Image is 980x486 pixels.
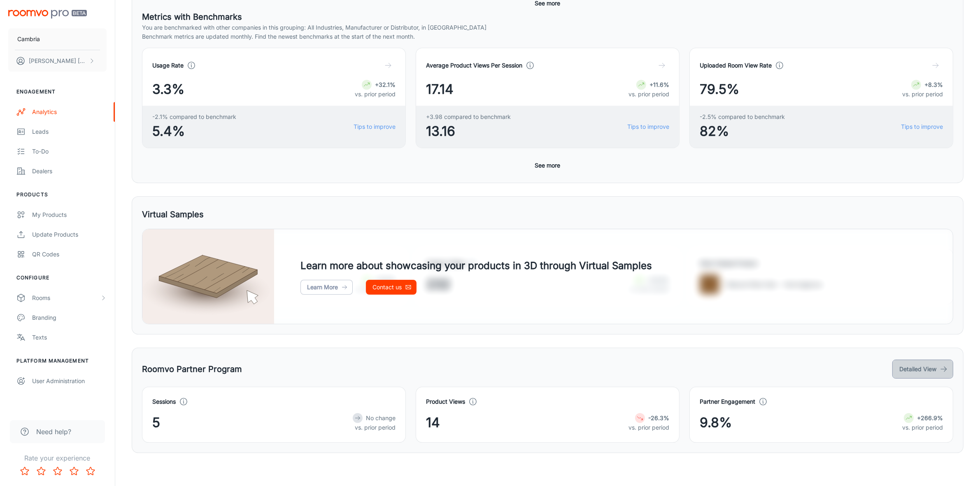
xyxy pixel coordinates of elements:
div: To-do [32,147,107,156]
div: Rooms [32,293,100,302]
button: Detailed View [892,360,953,379]
p: You are benchmarked with other companies in this grouping: All Industries, Manufacturer or Distri... [142,23,953,32]
p: vs. prior period [902,90,943,99]
h5: Metrics with Benchmarks [142,11,953,23]
button: [PERSON_NAME] [PERSON_NAME] [8,50,107,72]
h4: Product Views [426,397,465,406]
span: 9.8% [700,413,732,433]
span: 5 [152,413,160,433]
p: [PERSON_NAME] [PERSON_NAME] [29,56,87,65]
a: Tips to improve [901,122,943,131]
strong: +32.1% [375,81,396,88]
button: Rate 5 star [82,463,99,479]
h4: Partner Engagement [700,397,755,406]
strong: +11.6% [649,81,669,88]
div: User Administration [32,377,107,386]
a: Tips to improve [354,122,396,131]
h4: Usage Rate [152,61,184,70]
strong: -26.3% [648,414,669,421]
div: Update Products [32,230,107,239]
span: 82% [700,121,785,141]
div: Dealers [32,167,107,176]
span: -2.1% compared to benchmark [152,112,236,121]
div: QR Codes [32,250,107,259]
p: Benchmark metrics are updated monthly. Find the newest benchmarks at the start of the next month. [142,32,953,41]
p: vs. prior period [629,423,669,432]
p: vs. prior period [902,423,943,432]
button: Cambria [8,28,107,50]
a: Learn More [300,280,353,295]
h4: Sessions [152,397,176,406]
span: 3.3% [152,79,184,99]
div: Analytics [32,107,107,116]
span: No change [366,414,396,421]
p: vs. prior period [629,90,669,99]
span: 13.16 [426,121,511,141]
span: 14 [426,413,440,433]
a: Contact us [366,280,417,295]
span: +3.98 compared to benchmark [426,112,511,121]
div: Texts [32,333,107,342]
button: Rate 1 star [16,463,33,479]
h5: Roomvo Partner Program [142,363,242,375]
h5: Virtual Samples [142,208,204,221]
span: 17.14 [426,79,454,99]
div: My Products [32,210,107,219]
span: 79.5% [700,79,739,99]
div: Leads [32,127,107,136]
button: Rate 4 star [66,463,82,479]
h4: Uploaded Room View Rate [700,61,772,70]
p: vs. prior period [353,423,396,432]
button: See more [532,158,564,173]
p: Cambria [17,35,40,44]
div: Branding [32,313,107,322]
span: -2.5% compared to benchmark [700,112,785,121]
h4: Learn more about showcasing your products in 3D through Virtual Samples [300,258,652,273]
a: Tips to improve [627,122,669,131]
p: vs. prior period [355,90,396,99]
span: Need help? [36,427,71,437]
h4: Average Product Views Per Session [426,61,522,70]
p: Rate your experience [7,453,108,463]
img: Roomvo PRO Beta [8,10,87,19]
button: Rate 3 star [49,463,66,479]
strong: +8.3% [924,81,943,88]
span: 5.4% [152,121,236,141]
strong: +266.9% [917,414,943,421]
button: Rate 2 star [33,463,49,479]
